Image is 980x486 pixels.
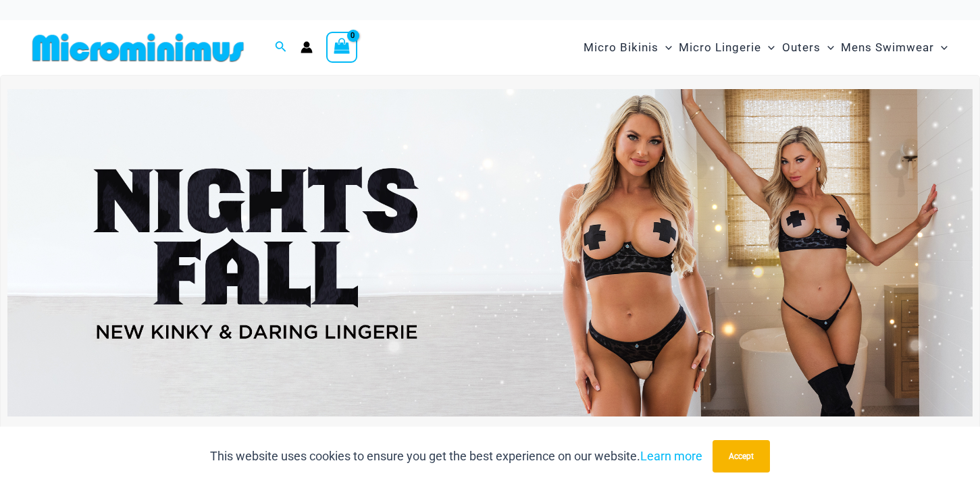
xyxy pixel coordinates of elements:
[7,89,973,417] img: Night's Fall Silver Leopard Pack
[326,32,357,63] a: View Shopping Cart, empty
[934,30,948,65] span: Menu Toggle
[580,27,675,68] a: Micro BikinisMenu ToggleMenu Toggle
[27,32,249,63] img: MM SHOP LOGO FLAT
[713,440,770,473] button: Accept
[837,27,951,68] a: Mens SwimwearMenu ToggleMenu Toggle
[779,27,837,68] a: OutersMenu ToggleMenu Toggle
[675,27,778,68] a: Micro LingerieMenu ToggleMenu Toggle
[210,446,702,466] p: This website uses cookies to ensure you get the best experience on our website.
[659,30,672,65] span: Menu Toggle
[821,30,834,65] span: Menu Toggle
[841,30,934,65] span: Mens Swimwear
[584,30,659,65] span: Micro Bikinis
[578,25,953,70] nav: Site Navigation
[301,41,313,53] a: Account icon link
[761,30,775,65] span: Menu Toggle
[275,39,287,56] a: Search icon link
[640,449,702,463] a: Learn more
[782,30,821,65] span: Outers
[679,30,761,65] span: Micro Lingerie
